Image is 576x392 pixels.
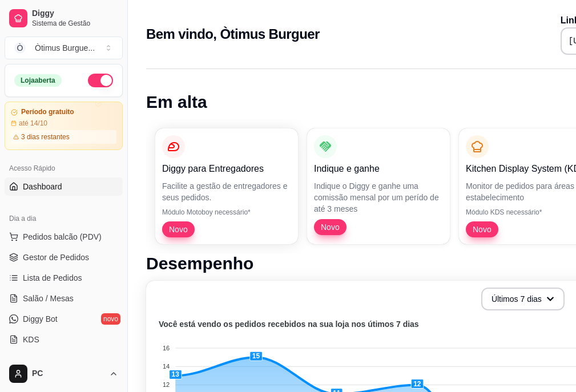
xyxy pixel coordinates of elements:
span: Pedidos balcão (PDV) [23,231,102,243]
span: PC [32,369,104,379]
tspan: 12 [163,381,170,388]
div: Loja aberta [14,74,62,87]
span: Novo [316,221,344,233]
button: Pedidos balcão (PDV) [5,228,123,246]
p: Facilite a gestão de entregadores e seus pedidos. [162,180,291,203]
span: Novo [468,224,496,235]
tspan: 16 [163,345,170,351]
button: Diggy para EntregadoresFacilite a gestão de entregadores e seus pedidos.Módulo Motoboy necessário... [155,128,298,244]
div: Dia a dia [5,209,123,228]
p: Indique o Diggy e ganhe uma comissão mensal por um perído de até 3 meses [314,180,443,215]
p: Indique e ganhe [314,162,443,176]
span: Ò [14,42,26,54]
a: Gestor de Pedidos [5,248,123,266]
a: Lista de Pedidos [5,269,123,287]
button: Select a team [5,37,123,59]
span: Diggy Bot [23,313,58,325]
span: Sistema de Gestão [32,19,118,28]
span: Lista de Pedidos [23,272,82,284]
button: Alterar Status [88,74,113,87]
button: Indique e ganheIndique o Diggy e ganhe uma comissão mensal por um perído de até 3 mesesNovo [307,128,450,244]
div: Acesso Rápido [5,159,123,177]
span: Novo [164,224,192,235]
text: Você está vendo os pedidos recebidos na sua loja nos útimos 7 dias [159,320,419,329]
span: KDS [23,334,39,345]
a: Período gratuitoaté 14/103 dias restantes [5,102,123,150]
p: Diggy para Entregadores [162,162,291,176]
button: PC [5,360,123,387]
a: Diggy Botnovo [5,310,123,328]
tspan: 14 [163,363,170,370]
span: Diggy [32,9,118,19]
article: Período gratuito [21,108,74,116]
button: Últimos 7 dias [481,288,565,310]
a: Salão / Mesas [5,289,123,308]
article: até 14/10 [19,119,47,128]
a: Dashboard [5,177,123,196]
p: Módulo Motoboy necessário* [162,208,291,217]
article: 3 dias restantes [21,132,70,142]
span: Dashboard [23,181,62,192]
h2: Bem vindo, Òtimus Burguer [146,25,320,43]
a: DiggySistema de Gestão [5,5,123,32]
div: Òtimus Burgue ... [35,42,95,54]
span: Salão / Mesas [23,293,74,304]
a: KDS [5,330,123,349]
span: Gestor de Pedidos [23,252,89,263]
